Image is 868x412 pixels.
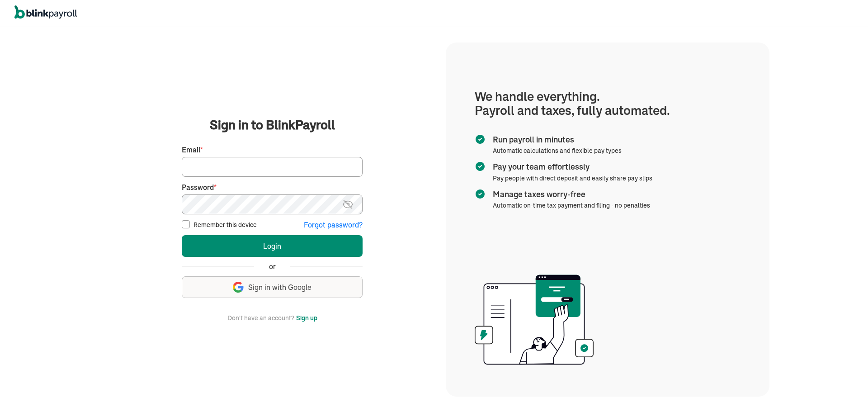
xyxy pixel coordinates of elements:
img: illustration [475,272,594,368]
button: Sign in with Google [182,276,363,298]
img: logo [14,5,77,19]
img: checkmark [475,134,486,145]
img: checkmark [475,161,486,172]
span: Don't have an account? [227,313,294,323]
img: checkmark [475,189,486,199]
span: or [269,261,276,272]
span: Pay people with direct deposit and easily share pay slips [493,174,652,182]
label: Remember this device [193,220,257,229]
button: Forgot password? [304,220,363,230]
span: Manage taxes worry-free [493,189,646,200]
button: Login [182,235,363,257]
span: Sign in to BlinkPayroll [210,116,335,134]
img: eye [342,199,354,210]
h1: We handle everything. Payroll and taxes, fully automated. [475,90,741,118]
button: Sign up [296,313,317,323]
span: Run payroll in minutes [493,134,618,146]
span: Sign in with Google [248,282,311,293]
img: google [233,282,244,293]
label: Email [182,145,363,155]
span: Automatic calculations and flexible pay types [493,147,622,155]
label: Password [182,182,363,193]
input: Your email address [182,157,363,177]
span: Pay your team effortlessly [493,161,649,173]
span: Automatic on-time tax payment and filing - no penalties [493,201,650,209]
